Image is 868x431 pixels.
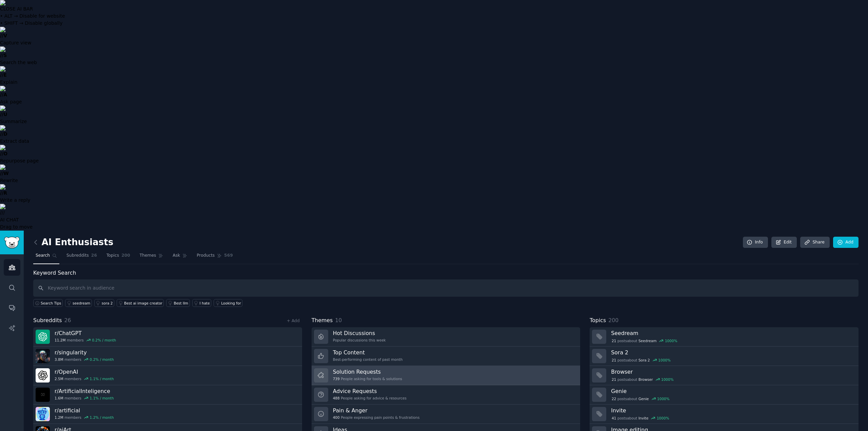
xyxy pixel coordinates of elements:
span: 41 [612,416,616,420]
span: 2.5M [55,376,63,381]
h2: AI Enthusiasts [33,237,113,248]
span: 11.2M [55,338,65,342]
h3: Seedream [611,330,854,337]
div: post s about [611,357,671,363]
a: Genie22postsaboutGenie1000% [590,385,859,405]
a: Topics200 [104,250,133,264]
span: Browser [638,377,653,382]
div: Best llm [174,301,188,306]
div: Best-performing content of past month [333,357,403,362]
span: 488 [333,396,340,400]
img: GummySearch logo [4,237,20,249]
span: 1.2M [55,415,63,420]
span: 3.8M [55,357,63,362]
a: Best llm [166,299,190,307]
a: Advice Requests488People asking for advice & resources [312,385,580,405]
h3: r/ artificial [55,407,114,414]
div: members [55,338,116,342]
h3: Advice Requests [333,388,407,395]
div: People asking for tools & solutions [333,376,402,381]
div: members [55,396,114,400]
a: Seedream21postsaboutSeedream1000% [590,327,859,347]
span: 200 [608,317,618,324]
a: r/OpenAI2.5Mmembers1.1% / month [33,366,302,385]
a: Best ai image creator [117,299,164,307]
span: 1.6M [55,396,63,400]
a: sora 2 [94,299,114,307]
span: Themes [140,253,156,259]
a: Looking for [214,299,242,307]
div: Looking for [221,301,241,306]
span: 400 [333,415,340,420]
a: Browser21postsaboutBrowser1000% [590,366,859,385]
h3: Pain & Anger [333,407,420,414]
span: 569 [224,253,233,259]
a: r/ChatGPT11.2Mmembers0.2% / month [33,327,302,347]
div: 1000 % [658,358,671,363]
div: I hate [200,301,210,306]
input: Keyword search in audience [33,279,859,297]
h3: r/ ArtificialInteligence [55,388,114,395]
div: members [55,376,114,381]
div: 1.1 % / month [90,376,114,381]
div: post s about [611,376,674,383]
div: People expressing pain points & frustrations [333,415,420,420]
label: Keyword Search [33,270,76,276]
div: People asking for advice & resources [333,396,407,400]
span: 22 [612,396,616,401]
span: Search [36,253,50,259]
a: r/ArtificialInteligence1.6Mmembers1.1% / month [33,385,302,405]
h3: Top Content [333,349,403,356]
div: 1000 % [657,416,669,420]
span: 26 [91,253,97,259]
span: Invite [638,416,648,420]
span: Sora 2 [638,358,650,363]
a: Share [800,237,829,248]
button: Search Tips [33,299,63,307]
span: 21 [612,358,616,363]
div: post s about [611,396,670,402]
img: singularity [36,349,50,363]
div: 1000 % [661,377,674,382]
h3: Genie [611,388,854,395]
span: Search Tips [41,301,61,306]
a: Themes [137,250,166,264]
div: post s about [611,415,670,421]
img: OpenAI [36,368,50,383]
div: Popular discussions this week [333,338,386,342]
div: post s about [611,338,678,344]
a: Invite41postsaboutInvite1000% [590,405,859,424]
a: Top ContentBest-performing content of past month [312,347,580,366]
span: Products [197,253,215,259]
a: seedream [65,299,92,307]
span: Themes [312,316,333,325]
h3: Invite [611,407,854,414]
span: 200 [121,253,130,259]
img: ChatGPT [36,330,50,344]
h3: r/ ChatGPT [55,330,116,337]
span: 739 [333,376,340,381]
a: + Add [287,318,300,323]
a: Products569 [194,250,235,264]
h3: r/ OpenAI [55,368,114,375]
span: Ask [173,253,180,259]
a: Edit [771,237,797,248]
a: Ask [170,250,190,264]
a: r/singularity3.8Mmembers0.2% / month [33,347,302,366]
a: I hate [192,299,212,307]
a: Subreddits26 [64,250,99,264]
h3: r/ singularity [55,349,114,356]
a: Sora 221postsaboutSora 21000% [590,347,859,366]
a: r/artificial1.2Mmembers1.2% / month [33,405,302,424]
span: 21 [612,338,616,343]
span: 21 [612,377,616,382]
a: Pain & Anger400People expressing pain points & frustrations [312,405,580,424]
div: 1000 % [665,338,677,343]
span: 10 [335,317,342,324]
h3: Sora 2 [611,349,854,356]
span: Topics [106,253,119,259]
a: Add [833,237,859,248]
span: Topics [590,316,606,325]
h3: Solution Requests [333,368,402,375]
span: Genie [638,396,649,401]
